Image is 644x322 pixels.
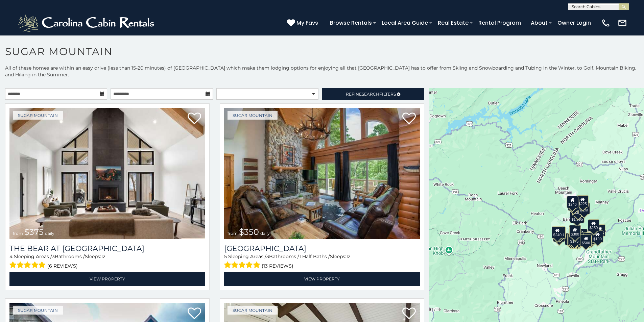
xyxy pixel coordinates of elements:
img: Grouse Moor Lodge [224,108,420,239]
a: Add to favorites [188,112,201,126]
a: View Property [9,272,205,286]
div: $175 [569,233,580,245]
a: Add to favorites [188,307,201,321]
span: 12 [101,253,105,259]
span: $350 [239,227,259,237]
a: Real Estate [434,17,472,29]
div: $155 [594,224,605,237]
a: Owner Login [554,17,594,29]
div: $190 [592,230,603,243]
div: Sleeping Areas / Bathrooms / Sleeps: [9,253,205,270]
span: (6 reviews) [47,262,78,270]
div: $300 [569,226,581,238]
span: Refine Filters [346,92,396,97]
a: [GEOGRAPHIC_DATA] [224,244,420,253]
span: $375 [24,227,44,237]
a: The Bear At Sugar Mountain from $375 daily [9,108,205,239]
span: Search [362,92,379,97]
a: Sugar Mountain [228,111,278,120]
img: mail-regular-white.png [618,18,627,28]
a: Browse Rentals [327,17,375,29]
div: $240 [567,196,578,208]
a: Sugar Mountain [228,306,278,315]
span: daily [45,231,54,236]
div: $240 [552,226,563,239]
div: $195 [583,232,595,245]
span: 4 [9,253,13,259]
a: Local Area Guide [378,17,431,29]
h3: Grouse Moor Lodge [224,244,420,253]
div: $200 [576,229,588,241]
div: $1,095 [570,211,585,223]
a: Add to favorites [402,112,416,126]
span: 5 [224,253,227,259]
a: Sugar Mountain [13,306,63,315]
span: from [13,231,23,236]
a: Add to favorites [402,307,416,321]
div: $250 [588,219,599,231]
a: About [527,17,551,29]
a: View Property [224,272,420,286]
h3: The Bear At Sugar Mountain [9,244,205,253]
a: The Bear At [GEOGRAPHIC_DATA] [9,244,205,253]
div: $225 [577,195,589,207]
span: 3 [266,253,269,259]
span: 12 [346,253,351,259]
span: My Favs [296,19,318,27]
img: The Bear At Sugar Mountain [9,108,205,239]
img: White-1-2.png [17,13,157,33]
span: daily [260,231,270,236]
a: My Favs [287,19,320,27]
span: (13 reviews) [262,262,293,270]
div: $190 [569,225,580,237]
div: Sleeping Areas / Bathrooms / Sleeps: [224,253,420,270]
a: Rental Program [475,17,524,29]
a: Sugar Mountain [13,111,63,120]
span: from [228,231,238,236]
div: $125 [578,202,590,215]
span: 3 [52,253,55,259]
span: 1 Half Baths / [299,253,330,259]
a: RefineSearchFilters [322,88,424,100]
img: phone-regular-white.png [601,18,611,28]
a: Grouse Moor Lodge from $350 daily [224,108,420,239]
div: $500 [580,234,592,247]
div: $155 [568,233,579,246]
